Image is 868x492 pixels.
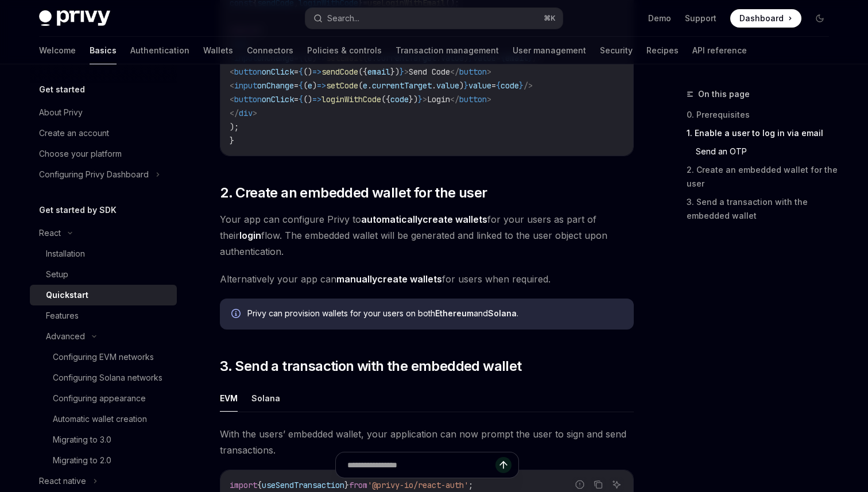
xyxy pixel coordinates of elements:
span: () [303,67,312,77]
a: Dashboard [730,9,801,28]
div: Automatic wallet creation [53,412,147,426]
span: Dashboard [739,13,784,24]
a: automaticallycreate wallets [361,214,487,226]
a: Create an account [30,123,177,144]
span: ( [358,80,363,91]
div: Features [46,309,79,323]
span: ) [459,80,464,91]
span: button [459,67,487,77]
span: { [299,94,303,104]
span: currentTarget [372,80,432,91]
h5: Get started [39,83,85,96]
span: = [294,80,299,91]
a: Demo [648,13,671,24]
span: ({ [381,94,390,104]
a: User management [513,37,586,64]
span: input [234,80,257,91]
span: button [234,94,262,104]
strong: automatically [361,214,423,225]
div: Installation [46,247,85,261]
span: button [459,94,487,104]
a: Migrating to 2.0 [30,450,177,471]
a: 0. Prerequisites [687,106,838,124]
span: div [239,108,253,118]
span: onClick [262,94,294,104]
span: button [234,67,262,77]
div: Advanced [46,330,85,343]
a: 3. Send a transaction with the embedded wallet [687,193,838,225]
a: Basics [90,37,117,64]
strong: Solana [488,308,517,318]
button: Search...⌘K [305,8,563,29]
button: Send message [495,457,511,473]
a: Authentication [130,37,189,64]
a: Welcome [39,37,76,64]
a: Recipes [646,37,679,64]
span: => [312,94,321,104]
button: EVM [220,385,238,412]
span: > [487,94,491,104]
span: > [487,67,491,77]
span: ) [312,80,317,91]
span: } [519,80,524,91]
span: }) [390,67,400,77]
span: Your app can configure Privy to for your users as part of their flow. The embedded wallet will be... [220,211,634,259]
div: Configuring Privy Dashboard [39,168,149,181]
div: Setup [46,268,68,281]
strong: Ethereum [435,308,474,318]
a: Send an OTP [696,142,838,161]
span: => [317,80,326,91]
span: = [294,67,299,77]
span: value [468,80,491,91]
span: . [432,80,436,91]
span: ); [230,122,239,132]
span: </ [230,108,239,118]
div: Configuring EVM networks [53,350,154,364]
a: manuallycreate wallets [336,273,442,285]
div: Privy can provision wallets for your users on both and . [247,308,622,320]
span: value [436,80,459,91]
span: </ [450,67,459,77]
span: /> [524,80,533,91]
span: sendCode [321,67,358,77]
a: Policies & controls [307,37,382,64]
div: About Privy [39,106,83,119]
span: { [299,67,303,77]
a: Support [685,13,716,24]
span: e [308,80,312,91]
span: Send Code [409,67,450,77]
span: < [230,67,234,77]
span: }) [409,94,418,104]
span: e [363,80,367,91]
a: Transaction management [396,37,499,64]
span: ({ [358,67,367,77]
a: Choose your platform [30,144,177,164]
span: = [491,80,496,91]
span: { [496,80,501,91]
span: onClick [262,67,294,77]
a: Quickstart [30,285,177,305]
span: code [390,94,409,104]
div: Configuring Solana networks [53,371,162,385]
a: Setup [30,264,177,285]
svg: Info [231,309,243,320]
span: 3. Send a transaction with the embedded wallet [220,357,521,375]
img: dark logo [39,10,110,26]
a: 1. Enable a user to log in via email [687,124,838,142]
span: } [230,135,234,146]
span: < [230,94,234,104]
span: > [404,67,409,77]
span: email [367,67,390,77]
span: ⌘ K [544,14,556,23]
span: Login [427,94,450,104]
a: Configuring EVM networks [30,347,177,367]
div: Create an account [39,126,109,140]
div: Migrating to 3.0 [53,433,111,447]
span: . [367,80,372,91]
span: 2. Create an embedded wallet for the user [220,184,487,202]
a: API reference [692,37,747,64]
span: () [303,94,312,104]
button: Solana [251,385,280,412]
span: } [418,94,423,104]
a: Configuring appearance [30,388,177,409]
